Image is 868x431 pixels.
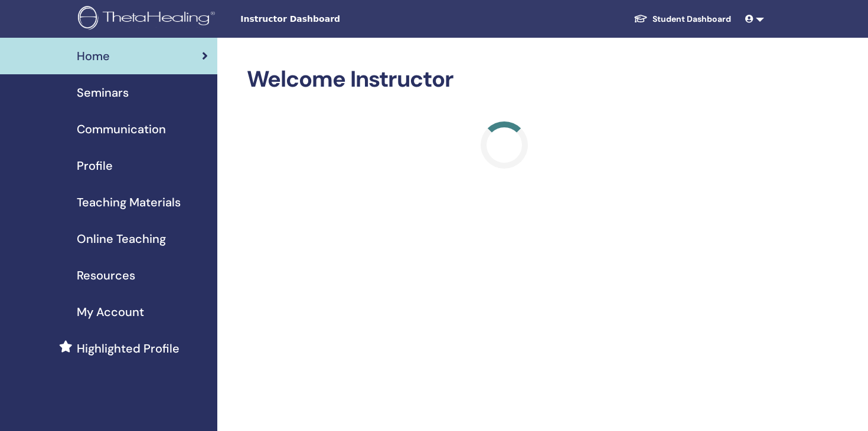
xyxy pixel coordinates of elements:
span: Profile [77,157,113,175]
img: graduation-cap-white.svg [634,14,648,24]
span: Online Teaching [77,230,166,248]
span: Instructor Dashboard [240,13,417,25]
span: Seminars [77,84,129,101]
span: Home [77,47,110,65]
a: Student Dashboard [624,8,740,30]
span: Highlighted Profile [77,340,180,357]
span: Teaching Materials [77,193,181,211]
span: Resources [77,267,135,284]
h2: Welcome Instructor [247,66,762,93]
span: Communication [77,120,166,138]
span: My Account [77,303,144,321]
img: logo.png [78,6,219,32]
